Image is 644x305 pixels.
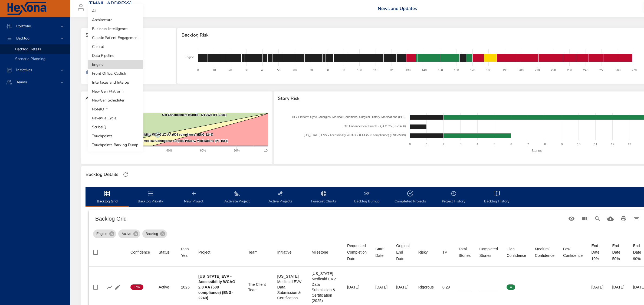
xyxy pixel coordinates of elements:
[88,33,143,42] li: Classic Patient Engagement
[88,140,143,149] li: Touchpoints Backlog Dump
[88,42,143,51] li: Clinical
[88,123,143,132] li: ScribeIQ
[88,105,143,114] li: NoteIQ™
[88,24,143,33] li: Business Intelligence
[88,114,143,123] li: Revenue Cycle
[88,132,143,140] li: Touchpoints
[88,60,143,69] li: Engine
[88,15,143,24] li: Architecture
[88,96,143,105] li: NewGen Scheduler
[88,51,143,60] li: Data Pipeline
[88,78,143,87] li: Interfaces and Interop
[88,87,143,96] li: New Gen Platform
[88,69,143,78] li: Front Office: Catfish
[88,6,143,15] li: AI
